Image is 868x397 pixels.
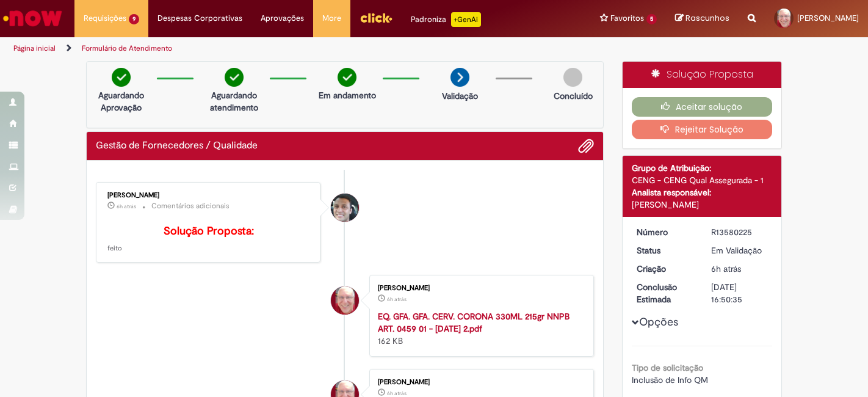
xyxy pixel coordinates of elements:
[378,379,581,386] div: [PERSON_NAME]
[204,89,264,114] p: Aguardando atendimento
[632,362,703,373] b: Tipo de solicitação
[92,89,151,114] p: Aguardando Aprovação
[711,263,768,275] div: 30/09/2025 09:50:32
[442,90,478,102] p: Validação
[378,285,581,292] div: [PERSON_NAME]
[632,120,773,139] button: Rejeitar Solução
[225,68,244,87] img: check-circle-green.png
[319,89,376,101] p: Em andamento
[632,186,773,198] div: Analista responsável:
[627,263,703,275] dt: Criação
[632,374,708,385] span: Inclusão de Info QM
[360,9,392,27] img: click_logo_yellow_360x200.png
[411,12,481,27] div: Padroniza
[387,296,407,303] time: 30/09/2025 09:50:17
[563,68,582,87] img: img-circle-grey.png
[387,390,407,397] span: 6h atrás
[322,12,341,24] span: More
[632,97,773,117] button: Aceitar solução
[13,43,56,53] a: Página inicial
[129,14,139,24] span: 9
[107,192,311,199] div: [PERSON_NAME]
[261,12,304,24] span: Aprovações
[554,90,593,102] p: Concluído
[711,263,741,274] span: 6h atrás
[96,140,258,151] h2: Gestão de Fornecedores / Qualidade Histórico de tíquete
[387,390,407,397] time: 30/09/2025 09:49:37
[387,296,407,303] span: 6h atrás
[331,194,359,222] div: Vaner Gaspar Da Silva
[450,68,469,87] img: arrow-next.png
[157,12,242,24] span: Despesas Corporativas
[107,225,311,253] p: feito
[610,12,644,24] span: Favoritos
[331,286,359,315] div: Fernando Cesar Ferreira
[632,198,773,211] div: [PERSON_NAME]
[117,203,136,210] span: 6h atrás
[627,226,703,238] dt: Número
[84,12,126,24] span: Requisições
[711,281,768,305] div: [DATE] 16:50:35
[797,13,859,23] span: [PERSON_NAME]
[378,310,581,347] div: 162 KB
[378,311,570,334] a: EQ. GFA. GFA. CERV. CORONA 330ML 215gr NNPB ART. 0459 01 - [DATE] 2.pdf
[627,281,703,305] dt: Conclusão Estimada
[151,201,230,211] small: Comentários adicionais
[632,174,773,186] div: CENG - CENG Qual Assegurada - 1
[711,226,768,238] div: R13580225
[164,224,254,238] b: Solução Proposta:
[623,62,782,88] div: Solução Proposta
[112,68,131,87] img: check-circle-green.png
[451,12,481,27] p: +GenAi
[646,14,657,24] span: 5
[578,138,594,154] button: Adicionar anexos
[711,263,741,274] time: 30/09/2025 09:50:32
[632,162,773,174] div: Grupo de Atribuição:
[685,12,729,24] span: Rascunhos
[627,244,703,257] dt: Status
[82,43,172,53] a: Formulário de Atendimento
[1,6,64,31] img: ServiceNow
[9,37,570,60] ul: Trilhas de página
[675,13,729,24] a: Rascunhos
[338,68,356,87] img: check-circle-green.png
[117,203,136,210] time: 30/09/2025 09:58:48
[711,244,768,257] div: Em Validação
